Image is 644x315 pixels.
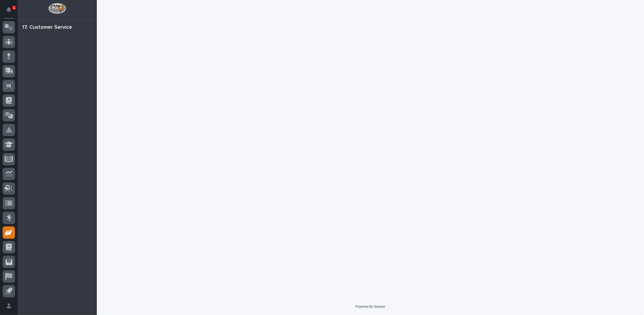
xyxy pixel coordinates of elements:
[7,7,15,16] div: Notifications1
[22,24,72,31] div: 17. Customer Service
[48,3,66,14] img: Workspace Logo
[3,4,15,16] button: Notifications
[13,6,15,10] p: 1
[356,305,385,308] a: Powered By Stacker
